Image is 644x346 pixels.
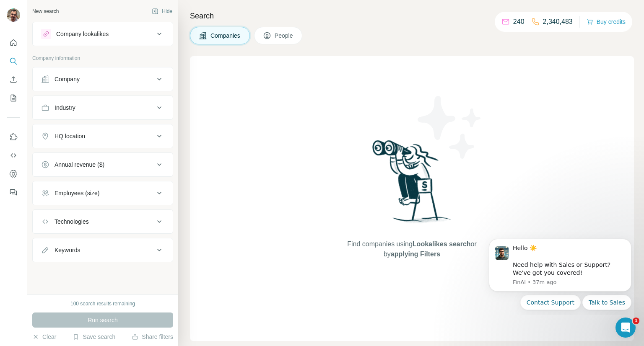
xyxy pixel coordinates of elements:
button: Annual revenue ($) [33,155,173,175]
button: Technologies [33,212,173,232]
span: 1 [633,318,639,324]
button: Industry [33,98,173,118]
div: 100 search results remaining [70,300,135,307]
iframe: Intercom live chat [615,318,636,338]
button: Employees (size) [33,183,173,203]
img: Surfe Illustration - Woman searching with binoculars [369,138,456,231]
button: Quick start [7,35,20,50]
span: People [275,31,294,40]
div: HQ location [55,132,85,140]
span: Companies [210,31,241,40]
button: Feedback [7,185,20,200]
button: Dashboard [7,166,20,181]
span: Lookalikes search [413,240,471,248]
button: Use Surfe on LinkedIn [7,129,20,145]
div: Employees (size) [55,189,99,197]
button: Company lookalikes [33,24,173,44]
div: Company lookalikes [56,30,109,38]
p: Company information [32,54,173,62]
button: Company [33,69,173,89]
div: Industry [55,103,75,112]
img: Avatar [7,8,20,22]
span: applying Filters [391,250,440,258]
p: 2,340,483 [543,17,573,27]
button: Share filters [132,333,173,341]
button: HQ location [33,126,173,146]
button: Enrich CSV [7,72,20,87]
h4: Search [190,10,634,22]
div: Keywords [55,246,80,254]
img: Surfe Illustration - Stars [412,90,488,165]
div: Technologies [55,217,89,226]
button: Buy credits [587,16,626,28]
button: Keywords [33,240,173,260]
iframe: Intercom notifications message [476,232,644,315]
p: 240 [513,17,525,27]
button: My lists [7,90,20,106]
button: Hide [146,5,178,18]
button: Use Surfe API [7,148,20,163]
button: Search [7,54,20,69]
div: Annual revenue ($) [55,160,104,169]
button: Clear [32,333,56,341]
button: Save search [73,333,115,341]
div: Company [55,75,80,83]
div: New search [32,8,59,15]
span: Find companies using or by [345,239,479,259]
